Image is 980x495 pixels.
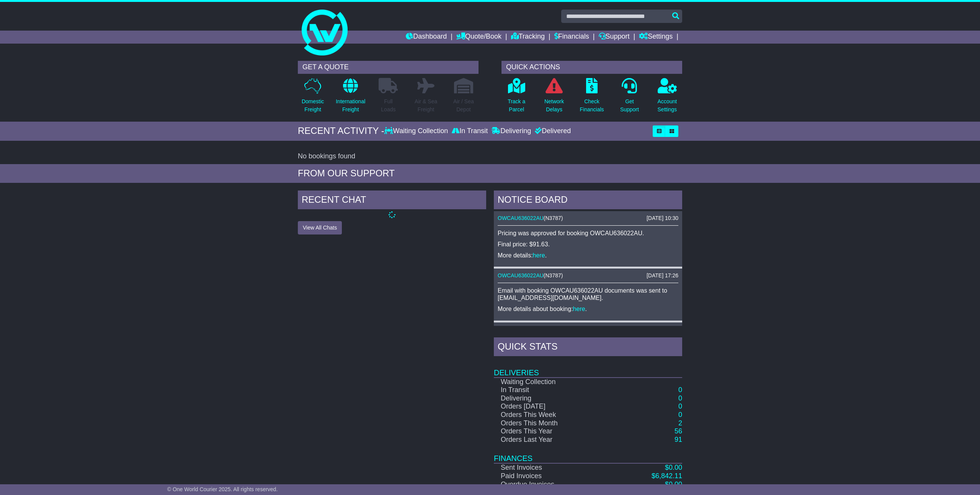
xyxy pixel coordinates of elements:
[494,436,612,444] td: Orders Last Year
[384,127,450,135] div: Waiting Collection
[669,464,682,471] span: 0.00
[494,480,612,489] td: Overdue Invoices
[678,419,682,427] a: 2
[507,78,526,118] a: Track aParcel
[494,463,612,472] td: Sent Invoices
[678,394,682,402] a: 0
[415,98,437,114] p: Air & Sea Freight
[498,215,544,221] a: OWCAU636022AU
[546,272,561,278] span: N3787
[657,78,678,118] a: AccountSettings
[494,191,682,211] div: NOTICE BOARD
[620,98,639,114] p: Get Support
[379,98,398,114] p: Full Loads
[498,241,678,248] p: Final price: $91.63.
[580,78,604,118] a: CheckFinancials
[298,191,486,211] div: RECENT CHAT
[665,480,682,488] a: $0.00
[494,386,612,394] td: In Transit
[494,419,612,428] td: Orders This Month
[335,78,366,118] a: InternationalFreight
[511,31,545,44] a: Tracking
[647,215,678,221] div: [DATE] 10:30
[298,152,682,161] div: No bookings found
[490,127,533,135] div: Delivering
[494,378,612,386] td: Waiting Collection
[678,386,682,394] a: 0
[508,98,525,114] p: Track a Parcel
[501,61,682,74] div: QUICK ACTIONS
[620,78,639,118] a: GetSupport
[658,98,677,114] p: Account Settings
[580,98,604,114] p: Check Financials
[544,98,564,114] p: Network Delays
[573,306,585,312] a: here
[498,272,544,278] a: OWCAU636022AU
[301,78,324,118] a: DomesticFreight
[456,31,501,44] a: Quote/Book
[494,444,682,463] td: Finances
[652,472,682,480] a: $6,842.11
[678,411,682,418] a: 0
[167,486,278,492] span: © One World Courier 2025. All rights reserved.
[298,221,342,234] button: View All Chats
[647,272,678,279] div: [DATE] 17:26
[450,127,490,135] div: In Transit
[675,427,682,435] a: 56
[494,411,612,419] td: Orders This Week
[298,168,682,179] div: FROM OUR SUPPORT
[533,127,571,135] div: Delivered
[546,215,561,221] span: N3787
[494,472,612,480] td: Paid Invoices
[554,31,589,44] a: Financials
[498,252,678,259] p: More details: .
[494,394,612,403] td: Delivering
[494,337,682,358] div: Quick Stats
[336,98,365,114] p: International Freight
[494,358,682,378] td: Deliveries
[298,125,384,137] div: RECENT ACTIVITY -
[453,98,474,114] p: Air / Sea Depot
[533,252,545,259] a: here
[302,98,324,114] p: Domestic Freight
[544,78,564,118] a: NetworkDelays
[678,402,682,410] a: 0
[494,402,612,411] td: Orders [DATE]
[498,230,678,237] p: Pricing was approved for booking OWCAU636022AU.
[498,215,678,221] div: ( )
[298,61,479,74] div: GET A QUOTE
[665,464,682,471] a: $0.00
[639,31,673,44] a: Settings
[498,272,678,279] div: ( )
[669,480,682,488] span: 0.00
[498,287,678,301] p: Email with booking OWCAU636022AU documents was sent to [EMAIL_ADDRESS][DOMAIN_NAME].
[494,427,612,436] td: Orders This Year
[675,436,682,443] a: 91
[599,31,630,44] a: Support
[498,305,678,313] p: More details about booking: .
[406,31,447,44] a: Dashboard
[655,472,682,480] span: 6,842.11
